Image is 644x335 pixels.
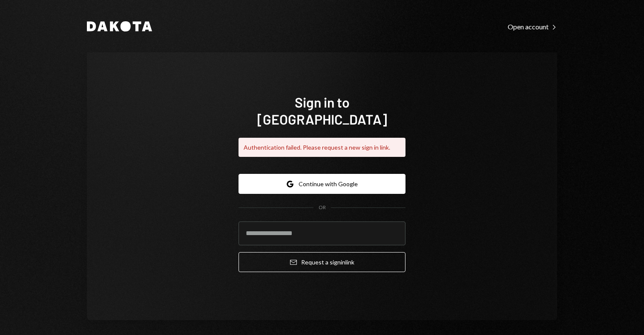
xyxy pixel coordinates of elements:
[508,22,557,31] a: Open account
[508,23,557,31] div: Open account
[239,94,405,128] h1: Sign in to [GEOGRAPHIC_DATA]
[239,174,405,194] button: Continue with Google
[239,252,405,272] button: Request a signinlink
[239,138,405,157] div: Authentication failed. Please request a new sign in link.
[319,204,326,211] div: OR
